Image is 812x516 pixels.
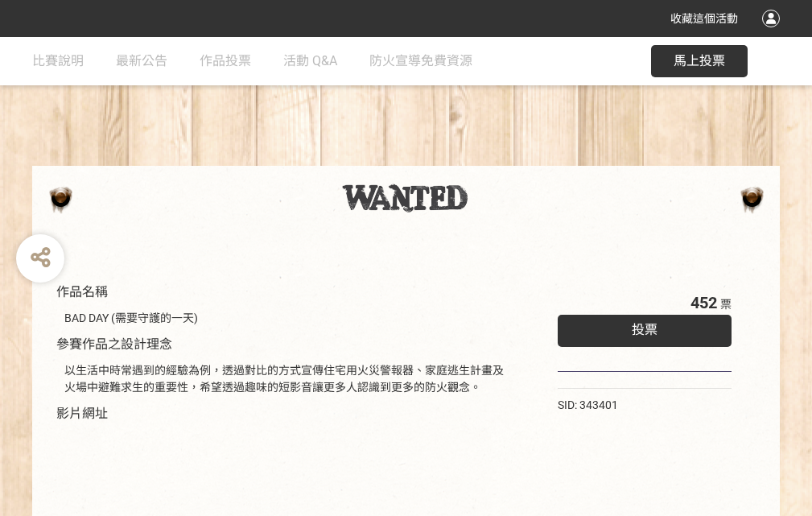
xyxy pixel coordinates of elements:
span: 最新公告 [116,53,167,68]
span: 票 [720,298,732,311]
a: 活動 Q&A [283,37,337,85]
a: 最新公告 [116,37,167,85]
div: 以生活中時常遇到的經驗為例，透過對比的方式宣傳住宅用火災警報器、家庭逃生計畫及火場中避難求生的重要性，希望透過趣味的短影音讓更多人認識到更多的防火觀念。 [64,362,509,396]
div: BAD DAY (需要守護的一天) [64,310,509,327]
span: SID: 343401 [558,398,618,411]
span: 影片網址 [56,406,108,421]
a: 防火宣導免費資源 [369,37,472,85]
span: 452 [690,293,717,312]
span: 收藏這個活動 [670,12,738,25]
span: 防火宣導免費資源 [369,53,472,68]
a: 作品投票 [200,37,251,85]
span: 作品投票 [200,53,251,68]
span: 投票 [632,322,657,337]
a: 比賽說明 [32,37,84,85]
span: 參賽作品之設計理念 [56,336,172,352]
span: 活動 Q&A [283,53,337,68]
span: 馬上投票 [674,53,725,68]
span: 作品名稱 [56,284,108,299]
button: 馬上投票 [651,45,748,77]
span: 比賽說明 [32,53,84,68]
